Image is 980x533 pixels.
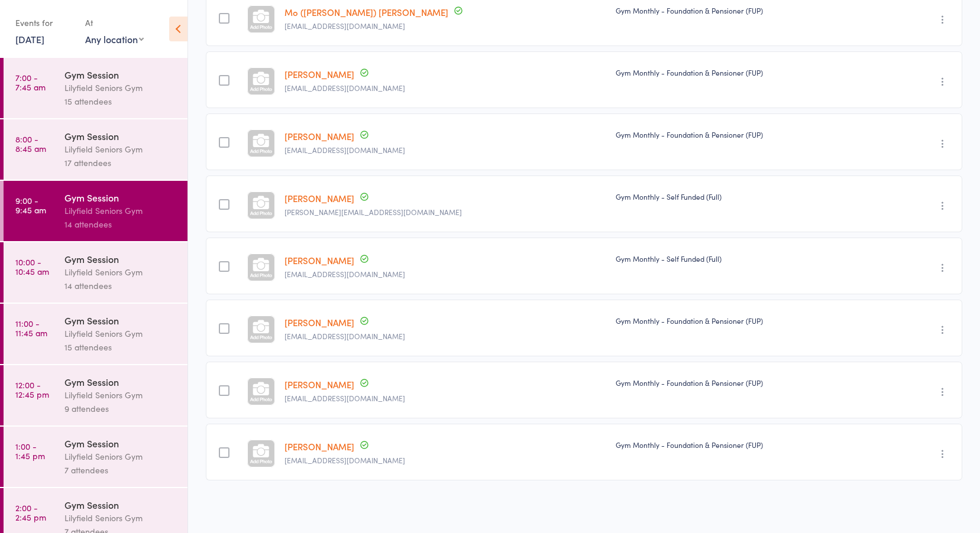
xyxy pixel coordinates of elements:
[15,257,49,276] time: 10:00 - 10:45 am
[64,327,177,340] div: Lilyfield Seniors Gym
[64,156,177,170] div: 17 attendees
[15,441,45,460] time: 1:00 - 1:45 pm
[64,340,177,354] div: 15 attendees
[64,142,177,156] div: Lilyfield Seniors Gym
[284,130,354,142] a: [PERSON_NAME]
[64,95,177,108] div: 15 attendees
[616,378,882,388] div: Gym Monthly - Foundation & Pensioner (FUP)
[4,181,187,241] a: 9:00 -9:45 amGym SessionLilyfield Seniors Gym14 attendees
[85,13,144,32] div: At
[284,254,354,266] a: [PERSON_NAME]
[64,129,177,142] div: Gym Session
[284,84,607,92] small: barbnjohn37@gmail.com
[64,191,177,204] div: Gym Session
[616,191,882,201] div: Gym Monthly - Self Funded (Full)
[4,58,187,118] a: 7:00 -7:45 amGym SessionLilyfield Seniors Gym15 attendees
[64,463,177,477] div: 7 attendees
[15,380,49,399] time: 12:00 - 12:45 pm
[64,68,177,81] div: Gym Session
[15,196,46,214] time: 9:00 - 9:45 am
[616,5,882,15] div: Gym Monthly - Foundation & Pensioner (FUP)
[15,318,47,337] time: 11:00 - 11:45 am
[616,67,882,77] div: Gym Monthly - Foundation & Pensioner (FUP)
[15,503,46,522] time: 2:00 - 2:45 pm
[85,32,144,45] div: Any location
[4,242,187,303] a: 10:00 -10:45 amGym SessionLilyfield Seniors Gym14 attendees
[284,456,607,464] small: allywau@yahoo.com.au
[64,450,177,463] div: Lilyfield Seniors Gym
[15,134,46,153] time: 8:00 - 8:45 am
[64,204,177,217] div: Lilyfield Seniors Gym
[284,68,354,80] a: [PERSON_NAME]
[616,253,882,264] div: Gym Monthly - Self Funded (Full)
[64,498,177,511] div: Gym Session
[284,208,607,216] small: diane.robinson27@gmail.com
[15,73,46,92] time: 7:00 - 7:45 am
[64,402,177,415] div: 9 attendees
[284,332,607,340] small: margaretvickers1342@gmail.com
[64,511,177,525] div: Lilyfield Seniors Gym
[64,252,177,265] div: Gym Session
[64,437,177,450] div: Gym Session
[64,279,177,292] div: 14 attendees
[64,217,177,231] div: 14 attendees
[284,270,607,278] small: sunglynne@gmail.com
[284,192,354,204] a: [PERSON_NAME]
[284,22,607,30] small: femc40@gmail.com
[284,146,607,154] small: barbnjohn37@gmail.com
[284,440,354,453] a: [PERSON_NAME]
[616,129,882,139] div: Gym Monthly - Foundation & Pensioner (FUP)
[64,81,177,95] div: Lilyfield Seniors Gym
[616,316,882,326] div: Gym Monthly - Foundation & Pensioner (FUP)
[284,378,354,391] a: [PERSON_NAME]
[64,375,177,388] div: Gym Session
[4,427,187,487] a: 1:00 -1:45 pmGym SessionLilyfield Seniors Gym7 attendees
[616,440,882,450] div: Gym Monthly - Foundation & Pensioner (FUP)
[284,6,448,18] a: Mo ([PERSON_NAME]) [PERSON_NAME]
[4,365,187,425] a: 12:00 -12:45 pmGym SessionLilyfield Seniors Gym9 attendees
[64,388,177,402] div: Lilyfield Seniors Gym
[4,119,187,180] a: 8:00 -8:45 amGym SessionLilyfield Seniors Gym17 attendees
[4,304,187,364] a: 11:00 -11:45 amGym SessionLilyfield Seniors Gym15 attendees
[15,32,44,45] a: [DATE]
[15,13,73,32] div: Events for
[284,394,607,402] small: lynwild@hotmail.com
[284,316,354,329] a: [PERSON_NAME]
[64,265,177,279] div: Lilyfield Seniors Gym
[64,314,177,327] div: Gym Session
